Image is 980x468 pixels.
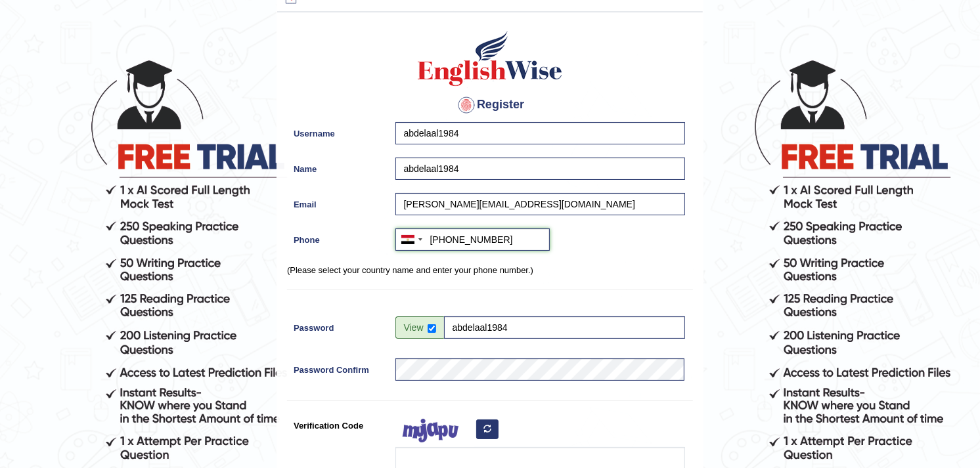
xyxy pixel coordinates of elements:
label: Name [287,158,389,175]
img: Logo of English Wise create a new account for intelligent practice with AI [415,29,565,88]
label: Phone [287,228,389,246]
label: Password [287,316,389,334]
div: Egypt (‫مصر‬‎): +20 [396,229,426,250]
input: Show/Hide Password [428,324,436,333]
label: Email [287,193,389,211]
label: Username [287,122,389,140]
label: Verification Code [287,414,389,432]
p: (Please select your country name and enter your phone number.) [287,264,693,276]
input: +20 100 123 4567 [395,228,550,251]
h4: Register [287,95,693,116]
label: Password Confirm [287,358,389,376]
